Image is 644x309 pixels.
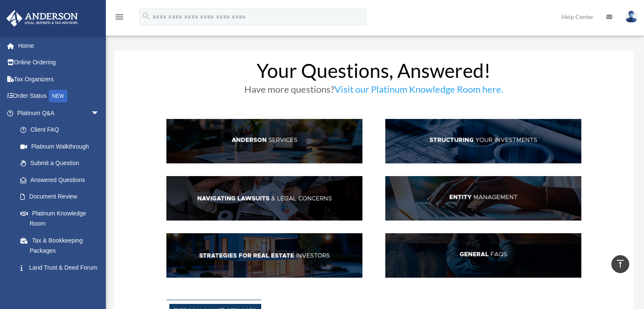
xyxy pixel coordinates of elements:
[385,176,581,221] img: EntManag_hdr
[12,259,112,276] a: Land Trust & Deed Forum
[385,119,581,163] img: StructInv_hdr
[12,121,108,138] a: Client FAQ
[141,11,151,21] i: search
[114,12,124,22] i: menu
[166,233,362,278] img: StratsRE_hdr
[615,259,625,269] i: vertical_align_top
[6,37,112,54] a: Home
[12,232,112,259] a: Tax & Bookkeeping Packages
[611,255,629,273] a: vertical_align_top
[12,276,112,293] a: Portal Feedback
[385,233,581,278] img: GenFAQ_hdr
[6,105,112,121] a: Platinum Q&Aarrow_drop_down
[6,54,112,71] a: Online Ordering
[6,71,112,88] a: Tax Organizers
[4,10,80,27] img: Anderson Advisors Platinum Portal
[6,88,112,105] a: Order StatusNEW
[625,11,638,23] img: User Pic
[91,105,108,122] span: arrow_drop_down
[12,205,112,232] a: Platinum Knowledge Room
[12,138,112,155] a: Platinum Walkthrough
[166,176,362,221] img: NavLaw_hdr
[166,119,362,163] img: AndServ_hdr
[114,15,124,22] a: menu
[12,171,112,188] a: Answered Questions
[166,61,582,85] h1: Your Questions, Answered!
[334,83,503,99] a: Visit our Platinum Knowledge Room here.
[166,85,582,98] h3: Have more questions?
[49,90,67,102] div: NEW
[12,188,112,205] a: Document Review
[12,155,112,172] a: Submit a Question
